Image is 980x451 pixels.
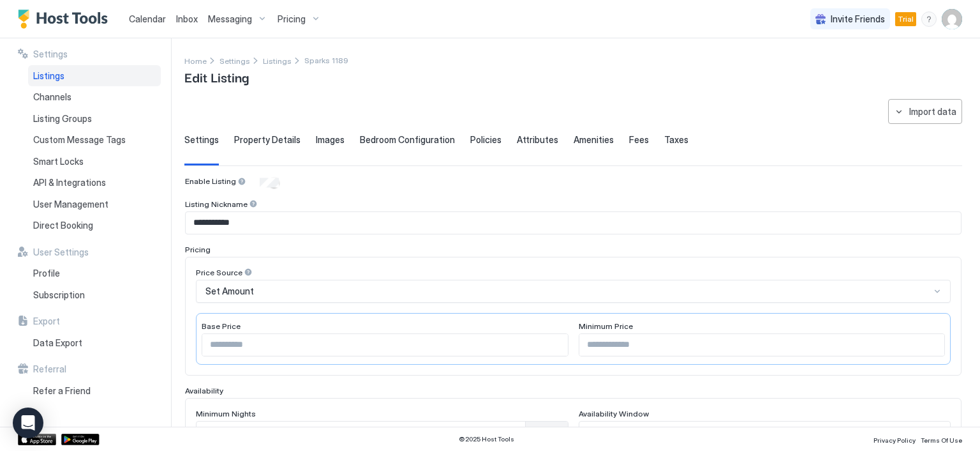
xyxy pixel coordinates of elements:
a: Direct Booking [28,215,161,236]
button: Import data [888,99,962,124]
a: Channels [28,86,161,108]
span: Minimum Nights [196,409,256,418]
span: Data Export [33,337,82,349]
div: Import data [909,105,956,118]
a: Listings [263,54,292,67]
a: Listing Groups [28,108,161,130]
span: © 2025 Host Tools [459,435,514,443]
div: Breadcrumb [184,54,207,67]
span: Availability Window [579,409,649,418]
span: User Settings [33,247,89,258]
input: Input Field [186,212,961,234]
span: Custom Message Tags [33,134,126,146]
a: Settings [219,54,250,67]
span: Availability [185,386,223,395]
span: Direct Booking [33,220,93,231]
span: Amenities [574,134,614,146]
a: Google Play Store [61,434,100,445]
span: Settings [219,56,250,66]
span: Inbox [176,13,198,24]
div: Breadcrumb [263,54,292,67]
span: Policies [470,134,501,146]
div: Open Intercom Messenger [13,408,43,438]
a: App Store [18,434,56,445]
span: Images [316,134,345,146]
a: Refer a Friend [28,380,161,402]
span: API & Integrations [33,177,106,188]
span: Privacy Policy [873,436,916,444]
span: Settings [184,134,219,146]
span: Listings [33,70,64,82]
a: Profile [28,263,161,284]
div: Breadcrumb [219,54,250,67]
span: Refer a Friend [33,385,91,397]
a: API & Integrations [28,172,161,194]
span: Pricing [278,13,306,25]
div: User profile [942,9,962,29]
span: Property Details [234,134,301,146]
span: Referral [33,363,66,375]
a: Host Tools Logo [18,10,114,29]
span: Messaging [208,13,252,25]
span: Listing Nickname [185,199,248,209]
a: Home [184,54,207,67]
span: Edit Listing [184,67,249,86]
span: Base Price [202,321,241,331]
span: Taxes [664,134,688,146]
a: Custom Message Tags [28,129,161,151]
span: Settings [33,49,68,60]
span: Pricing [185,245,211,254]
a: Subscription [28,284,161,306]
span: Trial [898,13,914,25]
a: Data Export [28,332,161,354]
a: Listings [28,65,161,87]
span: Breadcrumb [304,56,348,65]
span: Home [184,56,207,66]
a: Calendar [129,12,166,26]
span: Invite Friends [831,13,885,25]
span: Listings [263,56,292,66]
a: Privacy Policy [873,432,916,446]
input: Input Field [202,334,568,356]
a: Terms Of Use [921,432,962,446]
a: Smart Locks [28,151,161,172]
a: User Management [28,194,161,215]
span: Fees [629,134,649,146]
span: Profile [33,268,60,279]
span: Smart Locks [33,156,84,167]
span: Attributes [517,134,558,146]
div: menu [921,11,937,27]
span: Enable Listing [185,176,236,186]
span: Export [33,316,60,327]
span: Calendar [129,13,166,24]
span: Channels [33,91,71,103]
span: Listing Groups [33,113,92,125]
span: Set Amount [205,286,254,297]
input: Input Field [579,334,945,356]
span: Price Source [196,268,242,277]
span: User Management [33,199,108,210]
span: Subscription [33,289,85,301]
span: Minimum Price [579,321,633,331]
input: Input Field [197,422,525,443]
a: Inbox [176,12,198,26]
span: Bedroom Configuration [360,134,455,146]
span: Terms Of Use [921,436,962,444]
